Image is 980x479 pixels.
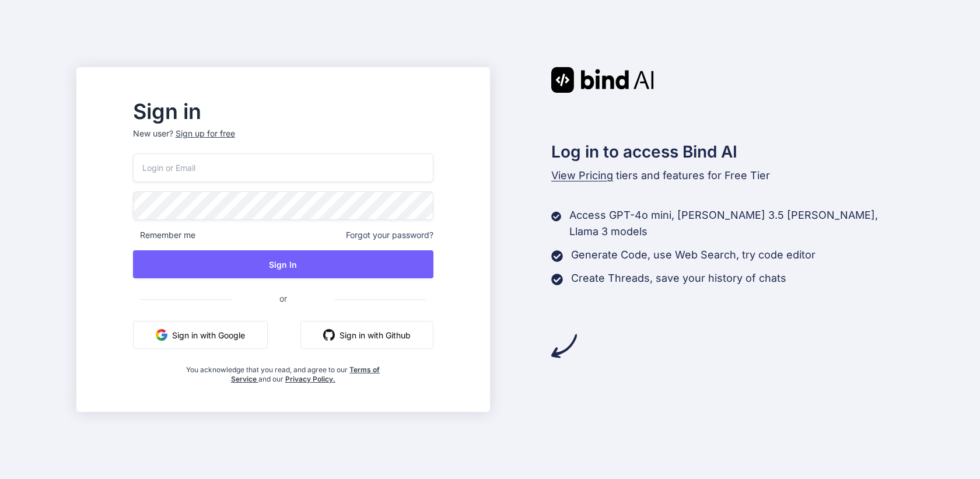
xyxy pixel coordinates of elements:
input: Login or Email [133,153,433,182]
span: View Pricing [551,169,613,181]
img: github [323,329,335,341]
h2: Sign in [133,102,433,121]
div: Sign up for free [176,128,235,139]
button: Sign in with Google [133,321,268,349]
span: Forgot your password? [346,229,433,241]
img: arrow [551,333,577,359]
p: tiers and features for Free Tier [551,167,904,184]
p: Create Threads, save your history of chats [571,270,786,286]
a: Privacy Policy. [285,375,335,383]
h2: Log in to access Bind AI [551,139,904,164]
img: google [156,329,167,341]
span: or [233,284,334,313]
div: You acknowledge that you read, and agree to our and our [183,358,384,384]
img: Bind AI logo [551,67,654,93]
p: New user? [133,128,433,153]
button: Sign in with Github [300,321,433,349]
span: Remember me [133,229,195,241]
p: Generate Code, use Web Search, try code editor [571,247,815,263]
p: Access GPT-4o mini, [PERSON_NAME] 3.5 [PERSON_NAME], Llama 3 models [569,207,904,240]
button: Sign In [133,250,433,278]
a: Terms of Service [231,365,380,383]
